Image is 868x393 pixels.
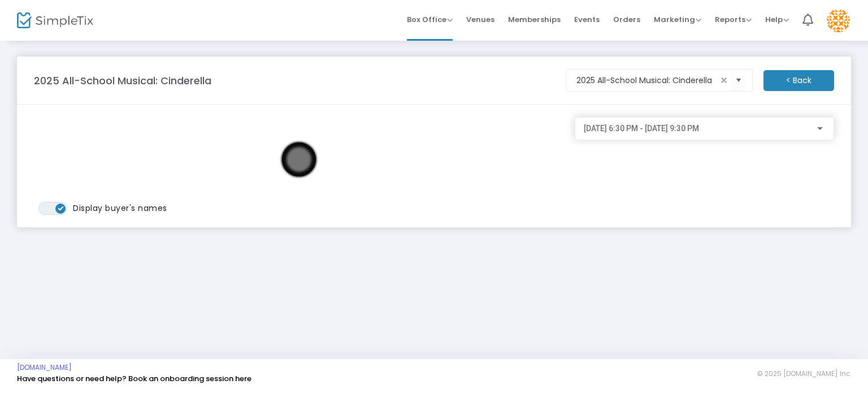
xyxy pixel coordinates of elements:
span: Events [574,5,600,34]
span: Memberships [508,5,561,34]
span: Orders [613,5,640,34]
a: [DOMAIN_NAME] [17,363,72,372]
span: clear [717,74,731,87]
span: Box Office [407,14,453,25]
button: Select [731,69,747,92]
a: Have questions or need help? Book an onboarding session here [17,373,251,384]
span: © 2025 [DOMAIN_NAME] Inc. [757,369,851,378]
span: Venues [466,5,494,34]
span: Display buyer's names [73,202,167,214]
span: [DATE] 6:30 PM - [DATE] 9:30 PM [584,124,699,133]
span: Help [765,14,789,25]
m-panel-title: 2025 All-School Musical: Cinderella [34,73,211,88]
span: Reports [715,14,752,25]
span: Marketing [654,14,701,25]
iframe: seating chart [34,117,564,202]
span: ON [58,205,64,210]
m-button: < Back [763,70,834,91]
input: Select an event [576,75,717,87]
